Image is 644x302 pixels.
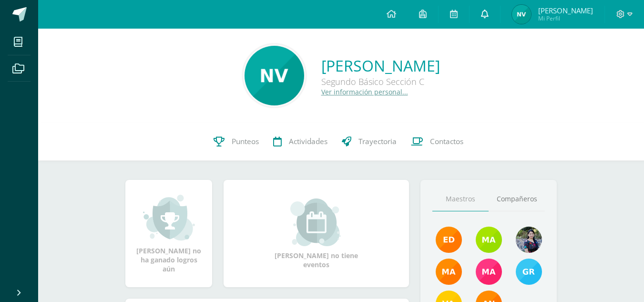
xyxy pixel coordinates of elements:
img: 9b17679b4520195df407efdfd7b84603.png [516,227,542,253]
a: Actividades [266,123,335,161]
span: Punteos [232,136,259,146]
span: Actividades [289,136,327,146]
img: 7766054b1332a6085c7723d22614d631.png [476,259,502,285]
span: [PERSON_NAME] [538,6,593,15]
span: Trayectoria [358,136,397,146]
div: Segundo Básico Sección C [321,76,440,87]
img: event_small.png [290,198,342,246]
a: Ver información personal... [321,87,408,96]
span: Contactos [430,136,463,146]
img: 22c2db1d82643ebbb612248ac4ca281d.png [476,227,502,253]
a: Contactos [404,123,470,161]
span: Mi Perfil [538,14,593,22]
a: Trayectoria [335,123,404,161]
img: achievement_small.png [143,194,195,241]
img: f40e456500941b1b33f0807dd74ea5cf.png [436,227,462,253]
a: Compañeros [489,187,545,211]
img: b7ce7144501556953be3fc0a459761b8.png [516,259,542,285]
img: 4ddf502b33842c5a252c92cf7c01923b.png [245,46,304,105]
a: [PERSON_NAME] [321,55,440,76]
a: Maestros [432,187,489,211]
a: Punteos [206,123,266,161]
div: [PERSON_NAME] no ha ganado logros aún [135,194,203,273]
div: [PERSON_NAME] no tiene eventos [269,198,364,269]
img: 5b387f562a95f67f7a843b1e28be049b.png [512,5,531,24]
img: 560278503d4ca08c21e9c7cd40ba0529.png [436,259,462,285]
